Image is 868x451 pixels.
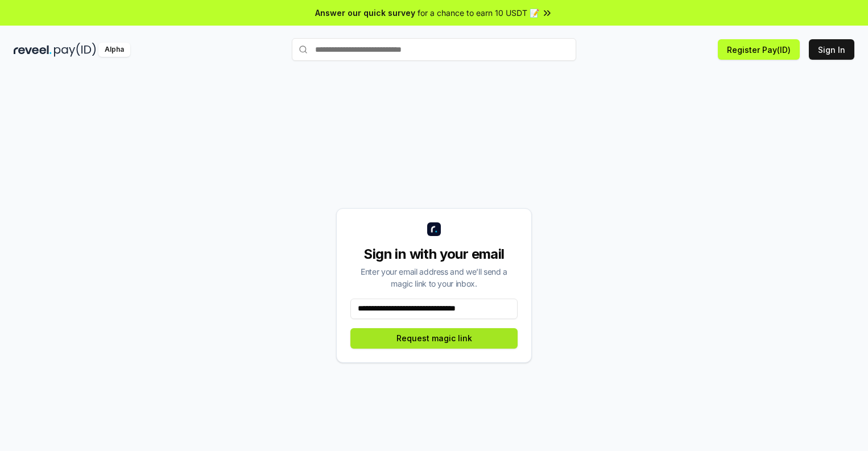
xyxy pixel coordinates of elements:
div: Sign in with your email [350,245,518,263]
button: Sign In [809,39,854,60]
div: Alpha [98,43,130,57]
img: pay_id [54,43,96,57]
img: logo_small [427,222,441,236]
div: Enter your email address and we’ll send a magic link to your inbox. [350,266,518,289]
button: Register Pay(ID) [718,39,800,60]
span: Answer our quick survey [315,7,415,19]
img: reveel_dark [14,43,52,57]
span: for a chance to earn 10 USDT 📝 [418,7,539,19]
button: Request magic link [350,328,518,349]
